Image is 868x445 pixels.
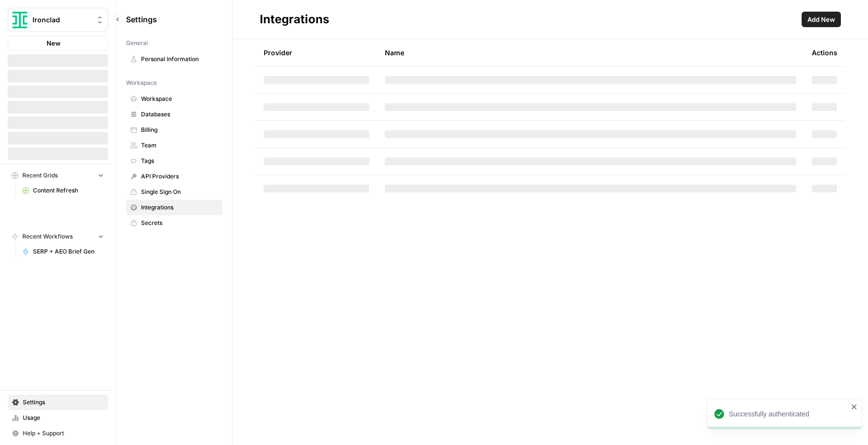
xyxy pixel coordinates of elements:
span: Workspace [141,95,218,103]
span: API Providers [141,172,218,181]
button: close [851,403,858,411]
button: New [8,36,108,50]
div: Name [385,39,796,66]
span: Add New [807,15,835,24]
span: Settings [23,398,104,407]
a: Workspace [126,91,222,107]
span: New [47,38,61,48]
span: Databases [141,110,218,119]
a: Tags [126,153,222,169]
div: Actions [812,39,837,66]
span: Workspace [126,79,157,87]
a: Databases [126,107,222,122]
span: Settings [126,14,157,25]
span: Secrets [141,219,218,227]
a: Content Refresh [18,183,108,198]
a: Secrets [126,215,222,231]
button: Recent Grids [8,168,108,183]
span: Usage [23,413,104,422]
img: Ironclad Logo [11,11,29,29]
span: Tags [141,157,218,165]
div: Integrations [260,12,329,27]
div: Provider [264,39,292,66]
button: Help + Support [8,426,108,441]
span: Recent Workflows [22,232,73,241]
span: Content Refresh [33,186,104,195]
span: General [126,39,148,48]
button: Workspace: Ironclad [8,8,108,32]
a: Integrations [126,200,222,215]
a: SERP + AEO Brief Gen [18,244,108,259]
span: Ironclad [32,15,91,25]
button: Recent Workflows [8,229,108,244]
span: Team [141,141,218,150]
a: Single Sign On [126,184,222,200]
span: Single Sign On [141,188,218,196]
a: Settings [8,395,108,410]
a: Team [126,138,222,153]
div: Successfully authenticated [729,409,848,419]
span: Billing [141,126,218,134]
a: Personal Information [126,51,222,67]
a: Billing [126,122,222,138]
button: Add New [802,12,841,27]
span: Integrations [141,203,218,212]
span: Personal Information [141,55,218,64]
a: Usage [8,410,108,426]
span: Help + Support [23,429,104,438]
span: SERP + AEO Brief Gen [33,247,104,256]
span: Recent Grids [22,171,58,180]
a: API Providers [126,169,222,184]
